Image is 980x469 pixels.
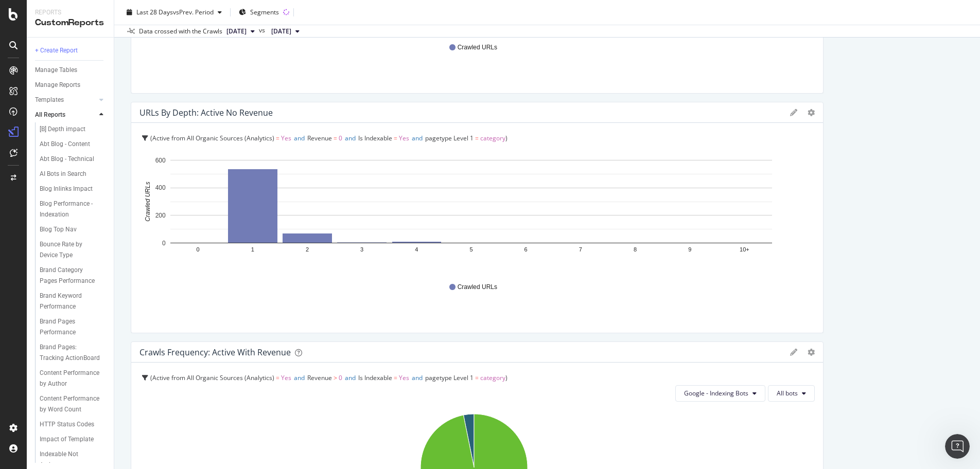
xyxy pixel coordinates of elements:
[634,246,637,252] text: 8
[152,134,274,142] span: Active from All Organic Sources (Analytics)
[412,134,423,142] span: and
[155,212,166,219] text: 200
[40,291,107,312] a: Brand Keyword Performance
[40,368,99,389] div: Content Performance by Author
[35,80,107,91] a: Manage Reports
[40,434,94,445] div: Impact of Template
[480,134,505,142] span: category
[40,419,107,430] a: HTTP Status Codes
[40,393,107,415] a: Content Performance by Word Count
[40,342,107,364] a: Brand Pages: Tracking ActionBoard
[35,65,77,76] div: Manage Tables
[458,43,497,52] span: Crawled URLs
[131,102,824,333] div: URLs by Depth: Active No RevenuegeargearActive from All Organic Sources (Analytics) = YesandReven...
[40,169,86,179] div: AI Bots in Search
[139,27,222,36] div: Data crossed with the Crawls
[155,157,166,164] text: 600
[40,265,100,286] div: Brand Category Pages Performance
[40,434,107,445] a: Impact of Template
[40,199,99,220] div: Blog Performance - Indexation
[136,8,173,16] span: Last 28 Days
[226,27,247,36] span: 2025 Sep. 23rd
[808,349,815,356] div: gear
[40,239,107,261] a: Bounce Rate by Device Type
[358,373,392,382] span: Is Indexable
[412,373,423,382] span: and
[139,107,273,118] div: URLs by Depth: Active No Revenue
[251,246,254,252] text: 1
[345,373,356,382] span: and
[40,184,107,194] a: Blog Inlinks Impact
[35,95,96,105] a: Templates
[415,246,418,252] text: 4
[425,134,474,142] span: pagetype Level 1
[458,283,497,292] span: Crawled URLs
[35,17,106,29] div: CustomReports
[480,373,505,382] span: category
[394,373,397,382] span: =
[339,134,342,142] span: 0
[358,134,392,142] span: Is Indexable
[35,45,78,56] div: + Create Report
[945,434,970,459] iframe: Intercom live chat
[276,134,279,142] span: =
[40,239,99,261] div: Bounce Rate by Device Type
[40,265,107,286] a: Brand Category Pages Performance
[307,134,332,142] span: Revenue
[306,246,309,252] text: 2
[40,316,98,338] div: Brand Pages Performance
[173,8,214,16] span: vs Prev. Period
[334,373,337,382] span: >
[271,27,291,36] span: 2025 Aug. 26th
[35,45,107,56] a: + Create Report
[294,373,305,382] span: and
[475,134,479,142] span: =
[35,110,65,120] div: All Reports
[40,124,107,135] a: [B] Depth impact
[40,169,107,179] a: AI Bots in Search
[40,154,94,165] div: Abt Blog - Technical
[235,4,283,21] button: Segments
[122,4,226,21] button: Last 28 DaysvsPrev. Period
[294,134,305,142] span: and
[139,154,808,273] svg: A chart.
[35,8,106,17] div: Reports
[35,80,80,91] div: Manage Reports
[40,393,100,415] div: Content Performance by Word Count
[162,240,166,247] text: 0
[250,8,279,16] span: Segments
[688,246,691,252] text: 9
[222,25,259,38] button: [DATE]
[35,65,107,76] a: Manage Tables
[144,182,151,221] text: Crawled URLs
[281,134,291,142] span: Yes
[684,389,748,398] span: Google - Indexing Bots
[152,373,274,382] span: Active from All Organic Sources (Analytics)
[35,110,96,120] a: All Reports
[40,419,94,430] div: HTTP Status Codes
[675,385,765,402] button: Google - Indexing Bots
[40,124,85,135] div: [B] Depth impact
[345,134,356,142] span: and
[808,109,815,116] div: gear
[524,246,528,252] text: 6
[339,373,342,382] span: 0
[394,134,397,142] span: =
[259,26,267,35] span: vs
[40,224,77,235] div: Blog Top Nav
[40,154,107,165] a: Abt Blog - Technical
[469,246,472,252] text: 5
[307,373,332,382] span: Revenue
[40,316,107,338] a: Brand Pages Performance
[425,373,474,382] span: pagetype Level 1
[276,373,279,382] span: =
[40,368,107,389] a: Content Performance by Author
[475,373,479,382] span: =
[399,134,409,142] span: Yes
[334,134,337,142] span: =
[40,342,100,364] div: Brand Pages: Tracking ActionBoard
[40,199,107,220] a: Blog Performance - Indexation
[360,246,363,252] text: 3
[399,373,409,382] span: Yes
